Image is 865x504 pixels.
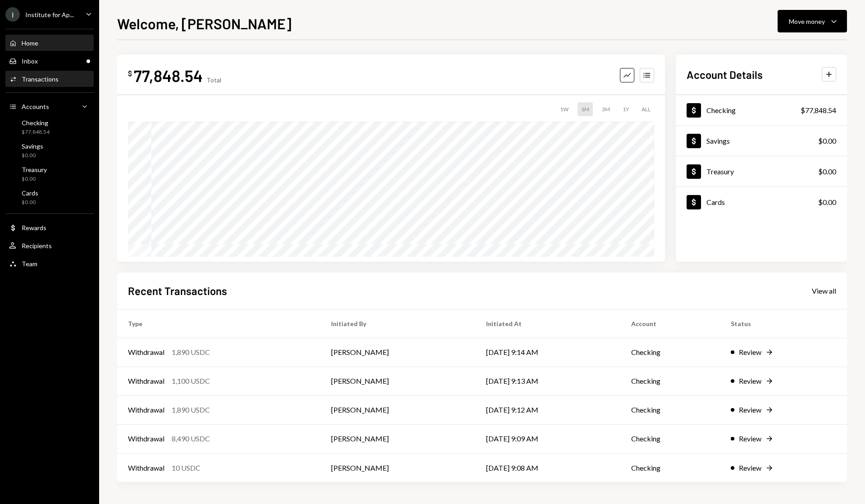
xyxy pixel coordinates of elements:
[128,283,227,298] h2: Recent Transactions
[320,424,476,453] td: [PERSON_NAME]
[22,57,38,65] div: Inbox
[676,156,847,186] a: Treasury$0.00
[128,347,164,358] div: Withdrawal
[5,7,20,22] div: I
[5,140,94,161] a: Savings$0.00
[818,136,836,146] div: $0.00
[22,224,46,232] div: Rewards
[134,65,203,86] div: 77,848.54
[22,260,37,268] div: Team
[5,98,94,114] a: Accounts
[620,338,720,367] td: Checking
[789,17,825,26] div: Move money
[706,198,725,206] div: Cards
[5,35,94,51] a: Home
[172,376,210,386] div: 1,100 USDC
[5,116,94,138] a: Checking$77,848.54
[475,395,620,424] td: [DATE] 9:12 AM
[818,197,836,208] div: $0.00
[320,338,476,367] td: [PERSON_NAME]
[778,10,847,32] button: Move money
[172,433,210,444] div: 8,490 USDC
[5,219,94,236] a: Rewards
[475,338,620,367] td: [DATE] 9:14 AM
[812,286,836,295] a: View all
[687,67,763,82] h2: Account Details
[22,189,38,197] div: Cards
[22,242,52,250] div: Recipients
[818,166,836,177] div: $0.00
[706,136,730,145] div: Savings
[5,163,94,185] a: Treasury$0.00
[128,69,132,78] div: $
[475,453,620,482] td: [DATE] 9:08 AM
[620,424,720,453] td: Checking
[475,309,620,338] th: Initiated At
[720,309,847,338] th: Status
[620,453,720,482] td: Checking
[320,309,476,338] th: Initiated By
[5,237,94,254] a: Recipients
[22,119,50,127] div: Checking
[117,14,291,32] h1: Welcome, [PERSON_NAME]
[5,186,94,208] a: Cards$0.00
[22,39,38,47] div: Home
[172,404,210,415] div: 1,890 USDC
[475,367,620,395] td: [DATE] 9:13 AM
[22,199,38,206] div: $0.00
[22,75,59,83] div: Transactions
[22,175,47,183] div: $0.00
[22,103,49,110] div: Accounts
[172,347,210,358] div: 1,890 USDC
[578,102,593,116] div: 1M
[676,126,847,156] a: Savings$0.00
[320,395,476,424] td: [PERSON_NAME]
[128,376,164,386] div: Withdrawal
[128,463,164,473] div: Withdrawal
[620,309,720,338] th: Account
[5,255,94,272] a: Team
[22,142,43,150] div: Savings
[475,424,620,453] td: [DATE] 9:09 AM
[676,187,847,217] a: Cards$0.00
[706,106,736,114] div: Checking
[5,71,94,87] a: Transactions
[172,463,200,473] div: 10 USDC
[620,395,720,424] td: Checking
[676,95,847,125] a: Checking$77,848.54
[598,102,614,116] div: 3M
[739,433,761,444] div: Review
[22,166,47,173] div: Treasury
[128,404,164,415] div: Withdrawal
[556,102,572,116] div: 1W
[739,347,761,358] div: Review
[801,105,836,116] div: $77,848.54
[320,453,476,482] td: [PERSON_NAME]
[739,404,761,415] div: Review
[25,11,74,18] div: Institute for Ap...
[812,286,836,295] div: View all
[117,309,320,338] th: Type
[22,128,50,136] div: $77,848.54
[739,463,761,473] div: Review
[739,376,761,386] div: Review
[619,102,633,116] div: 1Y
[22,152,43,159] div: $0.00
[638,102,654,116] div: ALL
[320,367,476,395] td: [PERSON_NAME]
[706,167,734,176] div: Treasury
[5,53,94,69] a: Inbox
[620,367,720,395] td: Checking
[206,76,221,84] div: Total
[128,433,164,444] div: Withdrawal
